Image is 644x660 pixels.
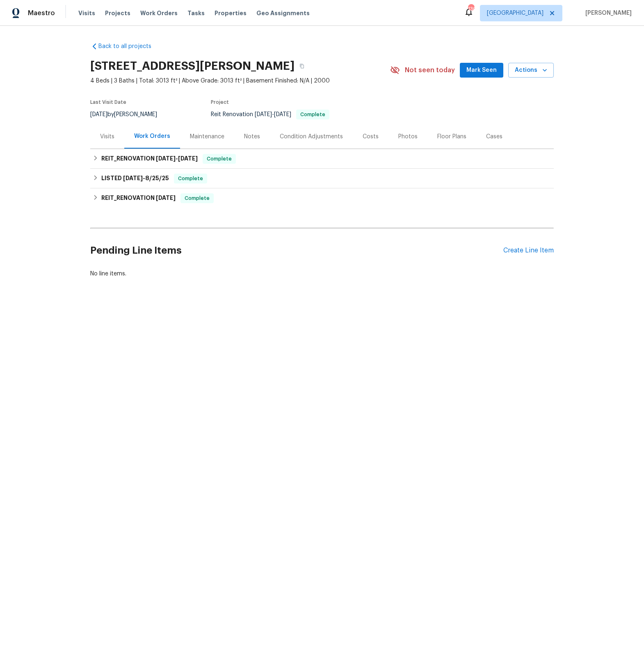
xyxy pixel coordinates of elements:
div: Create Line Item [503,247,554,254]
div: Photos [398,133,418,141]
span: 4 Beds | 3 Baths | Total: 3013 ft² | Above Grade: 3013 ft² | Basement Finished: N/A | 2000 [90,77,390,85]
div: LISTED [DATE]-8/25/25Complete [90,169,554,188]
span: [DATE] [156,156,176,161]
span: 8/25/25 [145,175,169,181]
span: Complete [203,155,235,163]
span: Project [211,100,229,105]
span: [DATE] [123,175,143,181]
span: [DATE] [178,156,198,161]
div: REIT_RENOVATION [DATE]-[DATE]Complete [90,149,554,169]
span: Maestro [28,9,55,17]
span: Reit Renovation [211,112,329,117]
span: Tasks [187,10,205,16]
span: - [156,156,198,161]
span: Visits [78,9,95,17]
span: [DATE] [156,195,176,201]
div: 130 [468,5,474,13]
div: REIT_RENOVATION [DATE]Complete [90,188,554,208]
div: No line items. [90,270,554,278]
h6: REIT_RENOVATION [101,154,198,164]
div: Maintenance [190,133,224,141]
button: Actions [508,63,554,78]
div: Costs [363,133,379,141]
h2: Pending Line Items [90,231,503,270]
div: Cases [486,133,502,141]
span: [DATE] [255,112,272,117]
span: [GEOGRAPHIC_DATA] [487,9,544,17]
div: Floor Plans [437,133,466,141]
div: by [PERSON_NAME] [90,110,167,119]
span: Projects [105,9,130,17]
div: Work Orders [134,132,170,140]
span: Not seen today [405,66,455,74]
button: Mark Seen [460,63,503,78]
span: Last Visit Date [90,100,126,105]
span: [PERSON_NAME] [582,9,632,17]
div: Condition Adjustments [280,133,343,141]
span: [DATE] [274,112,291,117]
span: - [123,175,169,181]
span: Complete [175,174,206,183]
h2: [STREET_ADDRESS][PERSON_NAME] [90,62,295,70]
span: [DATE] [90,112,107,117]
span: Complete [297,112,329,117]
h6: LISTED [101,174,169,183]
a: Back to all projects [90,42,169,50]
span: Work Orders [140,9,178,17]
span: Actions [515,65,547,76]
div: Visits [100,133,114,141]
span: Mark Seen [466,65,497,76]
span: Complete [181,194,213,202]
div: Notes [244,133,260,141]
span: - [255,112,291,117]
button: Copy Address [295,59,309,73]
span: Properties [215,9,247,17]
h6: REIT_RENOVATION [101,193,176,203]
span: Geo Assignments [256,9,310,17]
